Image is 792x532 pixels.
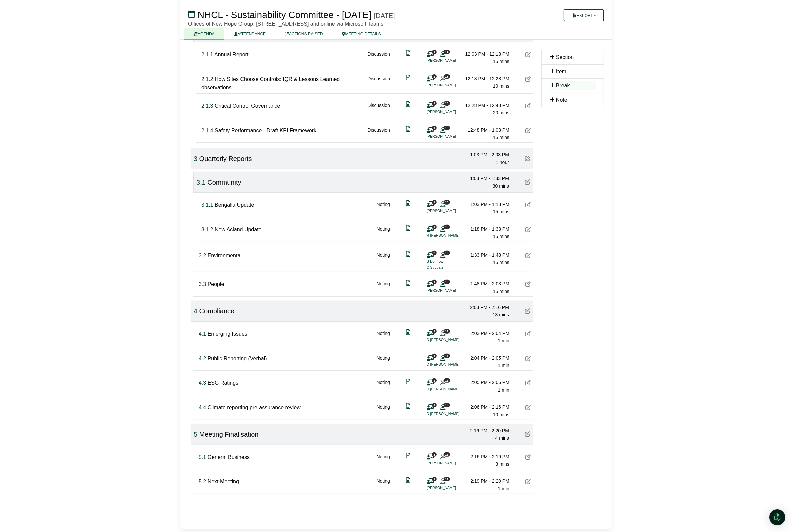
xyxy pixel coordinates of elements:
span: Click to fine tune number [194,431,197,438]
span: 15 mins [493,289,509,294]
span: 15 [444,280,450,284]
span: Section [556,54,574,60]
li: B Domrow [427,259,477,264]
span: 4 mins [495,435,509,441]
div: Discussion [367,50,390,65]
span: Click to fine tune number [201,76,213,82]
span: 11 [444,354,450,358]
div: Noting [377,280,390,295]
div: 1:03 PM - 1:33 PM [462,175,509,182]
div: 12:03 PM - 12:18 PM [463,50,509,58]
span: Click to fine tune number [199,253,206,258]
div: Noting [377,225,390,240]
span: General Business [208,454,250,460]
span: 13 mins [493,312,509,317]
span: Compliance [199,307,235,315]
span: Next Meeting [208,479,239,484]
span: Click to fine tune number [199,356,206,361]
span: Click to fine tune number [201,103,213,109]
li: D [PERSON_NAME] [427,337,477,343]
div: Noting [377,403,390,418]
div: 1:03 PM - 2:03 PM [462,151,509,158]
div: Discussion [367,102,390,117]
span: 15 mins [493,59,509,64]
span: Community [207,179,241,186]
span: Click to fine tune number [194,155,197,162]
li: R [PERSON_NAME] [427,233,477,238]
span: 11 [444,378,450,383]
div: 1:33 PM - 1:48 PM [463,251,509,259]
span: 1 [432,354,437,358]
div: 1:48 PM - 2:03 PM [463,280,509,287]
div: Noting [377,201,390,216]
span: 1 [432,329,437,333]
li: [PERSON_NAME] [427,58,477,63]
li: [PERSON_NAME] [427,82,477,88]
span: Note [556,97,567,103]
span: 1 min [498,338,509,343]
div: 2:04 PM - 2:05 PM [463,354,509,362]
span: Click to fine tune number [194,307,197,315]
div: 2:16 PM - 2:20 PM [462,427,509,434]
div: Open Intercom Messenger [769,509,785,525]
div: Discussion [367,75,390,92]
span: Annual Report [214,52,248,57]
span: Climate reporting pre-assurance review [208,405,301,410]
div: 2:16 PM - 2:19 PM [463,453,509,460]
span: Click to fine tune number [201,52,213,57]
div: Noting [377,477,390,492]
a: ACTIONS RAISED [275,28,332,40]
span: Safety Performance - Draft KPI Framework [215,128,316,133]
span: Click to fine tune number [199,405,206,410]
li: [PERSON_NAME] [427,109,477,115]
span: 20 mins [493,110,509,115]
span: 11 [444,452,450,457]
span: 1 [432,200,437,204]
span: Click to fine tune number [199,281,206,287]
span: 1 [432,280,437,284]
span: NHCL - Sustainability Committee - [DATE] [198,10,371,20]
div: Noting [377,330,390,345]
a: MEETING DETAILS [333,28,391,40]
div: 12:48 PM - 1:03 PM [463,126,509,134]
span: 1 [432,50,437,54]
div: 2:05 PM - 2:06 PM [463,379,509,386]
div: 1:03 PM - 1:18 PM [463,201,509,208]
span: 15 [444,225,450,229]
span: Offices of New Hope Group, [STREET_ADDRESS] and online via Microsoft Teams [188,21,383,27]
span: 13 [444,251,450,255]
span: 10 mins [493,83,509,89]
li: [PERSON_NAME] [427,485,477,491]
span: 18 [444,101,450,105]
div: 2:06 PM - 2:16 PM [463,403,509,411]
span: 14 [444,50,450,54]
div: 1:18 PM - 1:33 PM [463,225,509,233]
span: Click to fine tune number [201,128,213,133]
div: Noting [377,453,390,468]
span: 11 [444,477,450,481]
div: Noting [377,379,390,394]
span: 16 [444,200,450,204]
li: [PERSON_NAME] [427,460,477,466]
span: 18 [444,126,450,130]
div: 12:18 PM - 12:28 PM [463,75,509,82]
li: D [PERSON_NAME] [427,362,477,367]
span: 1 [432,403,437,407]
span: Click to fine tune number [201,227,213,232]
span: Break [556,83,570,88]
div: Noting [377,354,390,369]
span: 1 [432,378,437,383]
span: 15 mins [493,209,509,214]
div: Discussion [367,126,390,141]
li: [PERSON_NAME] [427,134,477,139]
div: 2:03 PM - 2:16 PM [462,304,509,311]
div: [DATE] [374,12,395,20]
span: 11 [444,329,450,333]
span: Meeting Finalisation [199,431,259,438]
button: Export [564,9,604,21]
span: Click to fine tune number [196,179,206,186]
div: 12:28 PM - 12:48 PM [463,102,509,109]
span: 16 [444,403,450,407]
span: 1 min [498,363,509,368]
li: [PERSON_NAME] [427,288,477,293]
